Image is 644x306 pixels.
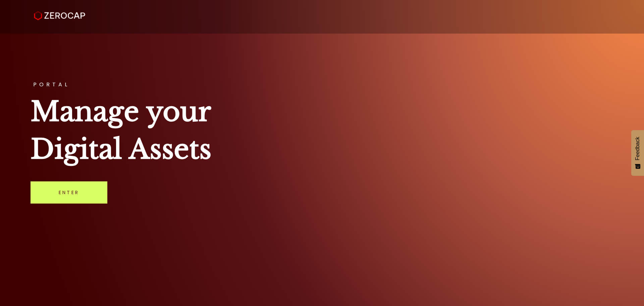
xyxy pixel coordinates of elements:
span: Feedback [635,137,641,160]
a: Enter [31,181,107,204]
h3: PORTAL [31,82,613,87]
h1: Manage your Digital Assets [31,93,613,168]
img: ZeroCap [34,11,85,20]
button: Feedback - Show survey [631,130,644,176]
